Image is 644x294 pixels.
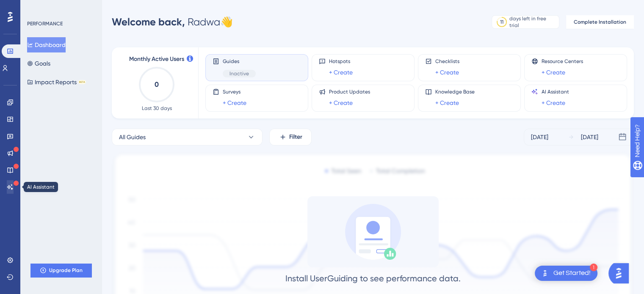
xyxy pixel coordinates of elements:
a: + Create [435,98,459,108]
button: All Guides [112,129,263,146]
a: + Create [329,98,353,108]
span: All Guides [119,132,146,142]
button: Filter [269,129,312,146]
span: Complete Installation [574,19,626,25]
img: launcher-image-alternative-text [540,268,550,278]
span: Guides [223,58,256,65]
div: Radwa 👋 [112,15,233,29]
button: Upgrade Plan [30,264,91,277]
span: Last 30 days [142,105,172,112]
a: + Create [435,67,459,77]
div: BETA [78,80,86,84]
span: Surveys [223,88,246,95]
text: 0 [155,80,159,88]
div: PERFORMANCE [27,20,63,27]
div: 11 [500,19,503,25]
span: Knowledge Base [435,88,475,95]
button: Goals [27,56,50,71]
a: + Create [542,98,565,108]
span: Hotspots [329,58,353,65]
span: AI Assistant [542,88,569,95]
span: Upgrade Plan [49,267,83,274]
span: Monthly Active Users [129,54,184,64]
div: [DATE] [581,132,598,142]
span: Filter [289,132,302,142]
div: [DATE] [531,132,548,142]
iframe: UserGuiding AI Assistant Launcher [608,261,634,286]
a: + Create [542,67,565,77]
span: Checklists [435,58,459,65]
span: Inactive [229,70,249,77]
span: Resource Centers [542,58,583,65]
div: Install UserGuiding to see performance data. [285,272,461,284]
span: Welcome back, [112,16,185,28]
a: + Create [223,98,246,108]
button: Dashboard [27,37,66,52]
span: Product Updates [329,88,370,95]
span: Need Help? [20,2,53,12]
div: Open Get Started! checklist, remaining modules: 1 [535,266,597,281]
div: 1 [590,264,597,271]
div: days left in free trial [509,15,556,29]
button: Complete Installation [566,15,634,29]
button: Impact ReportsBETA [27,74,86,90]
div: Get Started! [553,269,591,278]
a: + Create [329,67,353,77]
